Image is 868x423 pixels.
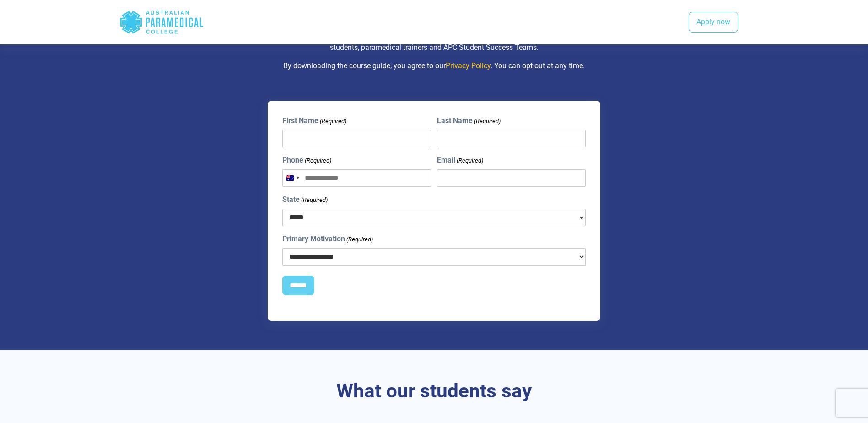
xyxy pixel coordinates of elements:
[167,380,702,403] h3: What our students say
[456,156,484,165] span: (Required)
[437,115,501,126] label: Last Name
[119,7,204,37] div: Australian Paramedical College
[282,194,328,205] label: State
[345,235,373,244] span: (Required)
[282,155,331,166] label: Phone
[689,12,738,33] a: Apply now
[304,156,331,165] span: (Required)
[437,155,483,166] label: Email
[282,233,373,244] label: Primary Motivation
[319,117,346,126] span: (Required)
[300,195,328,205] span: (Required)
[474,117,501,126] span: (Required)
[167,60,702,71] p: By downloading the course guide, you agree to our . You can opt-out at any time.
[282,115,346,126] label: First Name
[446,61,491,70] a: Privacy Policy
[283,170,302,186] button: Selected country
